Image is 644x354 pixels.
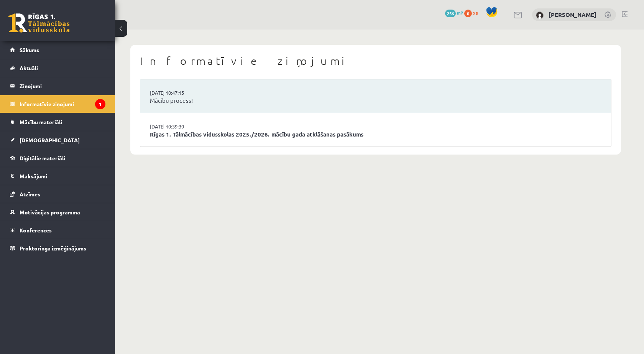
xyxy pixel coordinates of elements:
i: 1 [95,99,105,109]
a: [PERSON_NAME] [549,11,596,18]
a: [DEMOGRAPHIC_DATA] [10,131,105,149]
span: mP [457,10,463,16]
a: Proktoringa izmēģinājums [10,239,105,257]
span: Digitālie materiāli [20,155,65,161]
a: 0 xp [464,10,482,16]
a: Motivācijas programma [10,203,105,221]
span: Atzīmes [20,191,40,198]
a: Konferences [10,221,105,239]
a: 256 mP [445,10,463,16]
a: Rīgas 1. Tālmācības vidusskolas 2025./2026. mācību gada atklāšanas pasākums [150,130,601,139]
span: Proktoringa izmēģinājums [20,245,86,252]
span: xp [473,10,478,16]
span: Motivācijas programma [20,209,80,216]
a: Atzīmes [10,185,105,203]
a: Rīgas 1. Tālmācības vidusskola [8,13,70,33]
span: Mācību materiāli [20,119,62,125]
span: 0 [464,10,472,17]
span: 256 [445,10,456,17]
legend: Informatīvie ziņojumi [20,95,105,113]
a: Mācību process! [150,96,601,105]
a: [DATE] 10:39:39 [150,123,207,130]
a: Aktuāli [10,59,105,77]
a: Informatīvie ziņojumi1 [10,95,105,113]
a: Sākums [10,41,105,59]
img: Artjoms Grebežs [536,12,544,19]
span: Konferences [20,227,52,234]
a: Digitālie materiāli [10,149,105,167]
a: [DATE] 10:47:15 [150,89,207,97]
legend: Ziņojumi [20,77,105,95]
legend: Maksājumi [20,167,105,185]
a: Maksājumi [10,167,105,185]
a: Ziņojumi [10,77,105,95]
span: Aktuāli [20,64,38,71]
a: Mācību materiāli [10,113,105,131]
span: Sākums [20,46,39,53]
h1: Informatīvie ziņojumi [140,54,611,68]
span: [DEMOGRAPHIC_DATA] [20,137,80,143]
